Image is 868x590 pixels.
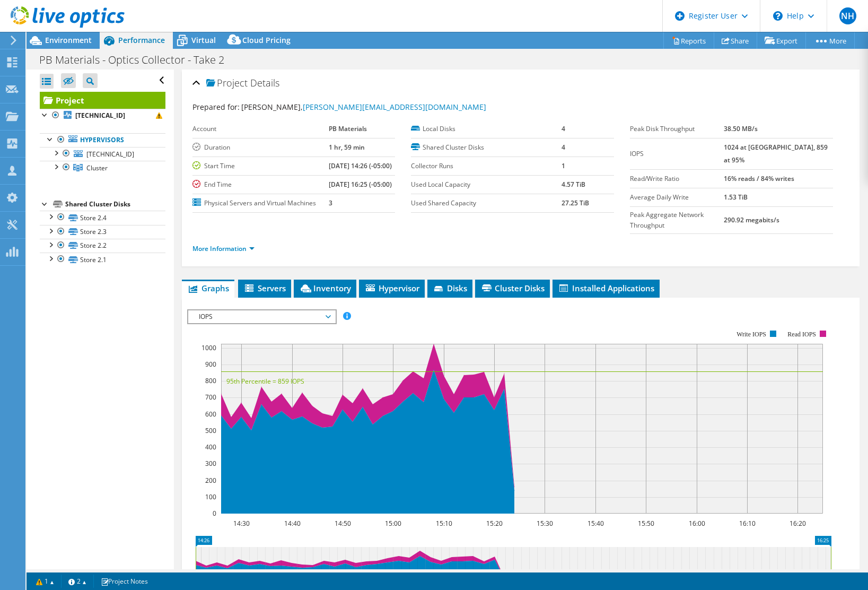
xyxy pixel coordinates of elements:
label: IOPS [630,149,724,159]
b: 4 [562,143,565,152]
a: [PERSON_NAME][EMAIL_ADDRESS][DOMAIN_NAME] [303,102,486,112]
text: 200 [205,476,216,485]
text: 16:10 [739,519,755,528]
span: Details [250,76,279,89]
b: 290.92 megabits/s [724,215,779,224]
text: Write IOPS [737,331,766,338]
a: Reports [663,32,714,49]
label: Start Time [192,161,329,171]
text: 15:50 [637,519,654,528]
b: PB Materials [329,124,367,133]
text: 16:00 [688,519,705,528]
span: Graphs [187,283,229,293]
a: Project [40,92,165,109]
a: 2 [61,575,94,588]
text: 600 [205,410,216,419]
span: [TECHNICAL_ID] [86,150,134,159]
b: 4.57 TiB [562,180,585,189]
text: 800 [205,376,216,385]
label: Prepared for: [192,102,240,112]
text: 400 [205,442,216,452]
text: 500 [205,426,216,435]
text: 100 [205,492,216,501]
b: 27.25 TiB [562,198,589,207]
text: 15:30 [536,519,553,528]
text: 15:00 [384,519,401,528]
label: Peak Aggregate Network Throughput [630,210,724,231]
a: [TECHNICAL_ID] [40,109,165,123]
b: 1 hr, 59 min [329,143,365,152]
text: 16:20 [789,519,805,528]
label: End Time [192,179,329,190]
span: Cluster Disks [480,283,545,293]
span: NH [839,7,856,24]
b: 1 [562,161,565,170]
div: Shared Cluster Disks [65,198,165,211]
text: 15:40 [587,519,603,528]
text: 1000 [201,343,216,352]
a: Store 2.3 [40,225,165,239]
b: 1.53 TiB [724,193,748,202]
text: 95th Percentile = 859 IOPS [226,377,304,386]
b: [DATE] 16:25 (-05:00) [329,180,392,189]
text: 14:40 [284,519,300,528]
a: Hypervisors [40,133,165,147]
b: 38.50 MB/s [724,124,758,133]
label: Duration [192,142,329,153]
b: 1024 at [GEOGRAPHIC_DATA], 859 at 95% [724,143,828,164]
label: Used Local Capacity [411,179,561,190]
span: Environment [45,35,92,45]
span: [PERSON_NAME], [241,102,486,112]
text: 300 [205,459,216,468]
text: 15:10 [435,519,452,528]
span: Cluster [86,163,108,172]
h1: PB Materials - Optics Collector - Take 2 [34,54,241,66]
b: [TECHNICAL_ID] [75,111,125,120]
b: [DATE] 14:26 (-05:00) [329,161,392,170]
text: 0 [213,509,216,518]
a: Store 2.4 [40,211,165,224]
label: Used Shared Capacity [411,198,561,209]
text: Read IOPS [787,331,816,338]
a: More Information [192,244,255,253]
span: Cloud Pricing [242,35,291,45]
text: 14:50 [334,519,350,528]
svg: \n [773,11,783,21]
label: Collector Runs [411,161,561,171]
label: Local Disks [411,124,561,134]
b: 4 [562,124,565,133]
label: Physical Servers and Virtual Machines [192,198,329,209]
span: Inventory [299,283,351,293]
b: 16% reads / 84% writes [724,174,794,183]
label: Peak Disk Throughput [630,124,724,134]
span: Hypervisor [364,283,419,293]
a: Share [714,32,757,49]
a: Export [757,32,806,49]
span: Performance [118,35,165,45]
a: Cluster [40,161,165,175]
a: [TECHNICAL_ID] [40,147,165,161]
span: IOPS [194,310,330,323]
a: 1 [29,575,62,588]
text: 14:30 [233,519,249,528]
span: Installed Applications [558,283,654,293]
a: Store 2.2 [40,239,165,253]
text: 900 [205,360,216,369]
a: Project Notes [93,575,155,588]
b: 3 [329,198,332,207]
a: Store 2.1 [40,253,165,266]
span: Virtual [191,35,216,45]
text: 700 [205,393,216,402]
span: Project [206,78,248,89]
a: More [805,32,855,49]
span: Disks [433,283,467,293]
span: Servers [243,283,286,293]
label: Shared Cluster Disks [411,142,561,153]
label: Average Daily Write [630,192,724,203]
text: 15:20 [486,519,502,528]
label: Account [192,124,329,134]
label: Read/Write Ratio [630,173,724,184]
